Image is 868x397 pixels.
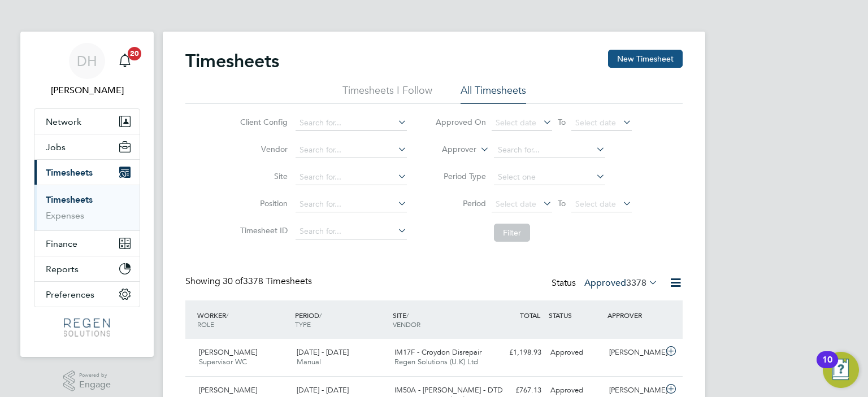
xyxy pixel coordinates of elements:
[496,117,536,128] span: Select date
[46,116,81,127] span: Network
[297,385,349,395] span: [DATE] - [DATE]
[406,311,409,320] span: /
[46,167,93,178] span: Timesheets
[34,319,140,337] a: Go to home page
[546,343,605,362] div: Approved
[494,142,605,158] input: Search for...
[520,311,540,320] span: TOTAL
[46,238,77,249] span: Finance
[46,289,94,300] span: Preferences
[296,197,407,212] input: Search for...
[823,352,859,388] button: Open Resource Center, 10 new notifications
[223,276,243,287] span: 30 of
[185,50,279,72] h2: Timesheets
[435,198,486,208] label: Period
[34,43,140,97] a: DH[PERSON_NAME]
[554,115,569,129] span: To
[494,224,530,242] button: Filter
[575,117,616,128] span: Select date
[296,169,407,185] input: Search for...
[223,276,312,287] span: 3378 Timesheets
[34,109,140,134] button: Network
[394,347,481,357] span: IM17F - Croydon Disrepair
[435,171,486,181] label: Period Type
[199,347,257,357] span: [PERSON_NAME]
[319,311,322,320] span: /
[46,142,66,152] span: Jobs
[237,171,288,181] label: Site
[605,305,663,325] div: APPROVER
[64,319,110,337] img: regensolutions-logo-retina.png
[237,225,288,235] label: Timesheet ID
[608,50,683,68] button: New Timesheet
[494,169,605,185] input: Select one
[394,385,503,395] span: IM50A - [PERSON_NAME] - DTD
[194,305,292,334] div: WORKER
[626,277,646,289] span: 3378
[292,305,390,334] div: PERIOD
[79,370,111,380] span: Powered by
[496,199,536,209] span: Select date
[295,320,311,329] span: TYPE
[128,47,141,60] span: 20
[199,357,247,367] span: Supervisor WC
[197,320,214,329] span: ROLE
[342,84,432,104] li: Timesheets I Follow
[34,160,140,185] button: Timesheets
[46,264,79,274] span: Reports
[63,370,111,392] a: Powered byEngage
[426,144,476,155] label: Approver
[297,357,321,367] span: Manual
[390,305,488,334] div: SITE
[461,84,526,104] li: All Timesheets
[296,224,407,239] input: Search for...
[34,282,140,307] button: Preferences
[34,134,140,159] button: Jobs
[199,385,257,395] span: [PERSON_NAME]
[297,347,349,357] span: [DATE] - [DATE]
[34,84,140,97] span: Darren Hartman
[822,360,832,374] div: 10
[237,144,288,154] label: Vendor
[114,43,136,79] a: 20
[46,210,84,221] a: Expenses
[34,256,140,281] button: Reports
[20,32,154,357] nav: Main navigation
[575,199,616,209] span: Select date
[34,231,140,256] button: Finance
[226,311,228,320] span: /
[77,54,97,68] span: DH
[237,198,288,208] label: Position
[237,117,288,127] label: Client Config
[435,117,486,127] label: Approved On
[394,357,478,367] span: Regen Solutions (U.K) Ltd
[296,115,407,131] input: Search for...
[34,185,140,230] div: Timesheets
[393,320,420,329] span: VENDOR
[79,380,111,390] span: Engage
[487,343,546,362] div: £1,198.93
[546,305,605,325] div: STATUS
[46,194,93,205] a: Timesheets
[296,142,407,158] input: Search for...
[554,196,569,211] span: To
[552,276,660,291] div: Status
[605,343,663,362] div: [PERSON_NAME]
[584,277,658,289] label: Approved
[185,276,314,287] div: Showing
